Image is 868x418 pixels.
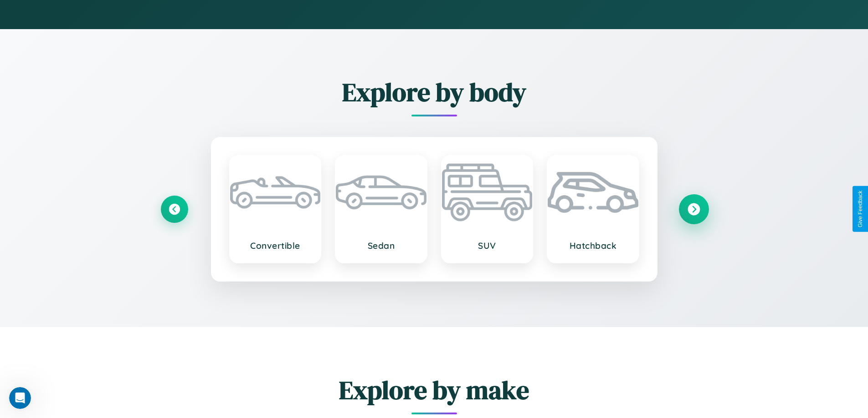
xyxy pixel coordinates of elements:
[345,240,417,251] h3: Sedan
[9,387,31,409] iframe: Intercom live chat
[451,240,524,251] h3: SUV
[857,191,863,227] div: Give Feedback
[161,373,708,408] h2: Explore by make
[239,240,312,251] h3: Convertible
[161,75,708,110] h2: Explore by body
[557,240,629,251] h3: Hatchback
